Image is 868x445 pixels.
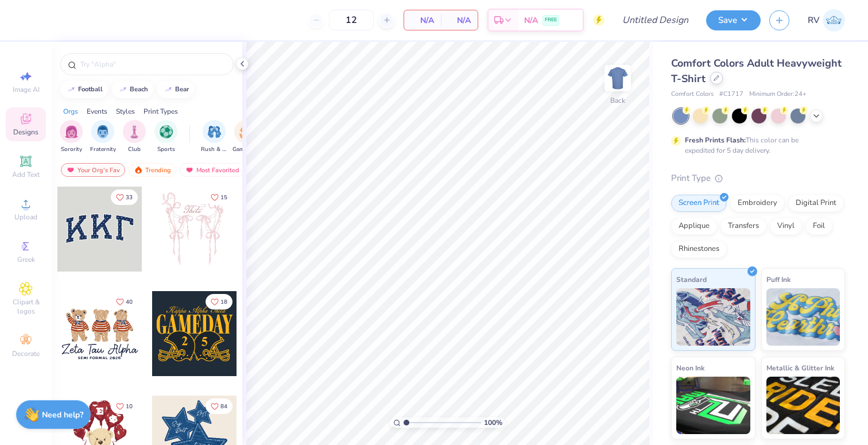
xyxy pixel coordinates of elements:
[220,195,227,200] span: 15
[808,9,845,32] a: RV
[154,120,177,154] button: filter button
[671,241,727,258] div: Rhinestones
[720,218,766,235] div: Transfers
[823,9,845,32] img: Rachel Vorst
[116,106,135,117] div: Styles
[12,349,40,358] span: Decorate
[206,189,232,205] button: Like
[808,14,820,27] span: RV
[90,145,116,154] span: Fraternity
[613,9,697,32] input: Untitled Design
[766,377,840,434] img: Metallic & Glitter Ink
[157,81,194,98] button: bear
[128,145,141,154] span: Club
[61,163,125,177] div: Your Org's Fav
[65,125,78,138] img: Sorority Image
[671,218,717,235] div: Applique
[126,404,133,409] span: 10
[144,106,178,117] div: Print Types
[232,120,259,154] button: filter button
[17,255,35,264] span: Greek
[123,120,146,154] div: filter for Club
[706,10,761,30] button: Save
[160,125,173,138] img: Sports Image
[128,125,141,138] img: Club Image
[154,120,177,154] div: filter for Sports
[180,163,245,177] div: Most Favorited
[411,14,434,26] span: N/A
[766,273,790,285] span: Puff Ink
[676,377,750,434] img: Neon Ink
[766,362,834,374] span: Metallic & Glitter Ink
[671,195,727,212] div: Screen Print
[130,86,148,92] div: beach
[208,125,221,138] img: Rush & Bid Image
[61,145,82,154] span: Sorority
[118,86,127,93] img: trend_line.gif
[126,299,133,305] span: 40
[676,288,750,346] img: Standard
[671,172,845,185] div: Print Type
[788,195,844,212] div: Digital Print
[14,212,37,222] span: Upload
[676,362,704,374] span: Neon Ink
[220,299,227,305] span: 18
[610,95,625,106] div: Back
[201,145,227,154] span: Rush & Bid
[766,288,840,346] img: Puff Ink
[201,120,227,154] div: filter for Rush & Bid
[329,10,374,30] input: – –
[805,218,832,235] div: Foil
[63,106,78,117] div: Orgs
[545,16,557,24] span: FREE
[111,294,138,309] button: Like
[67,86,76,93] img: trend_line.gif
[201,120,227,154] button: filter button
[111,398,138,414] button: Like
[78,86,103,92] div: football
[206,398,232,414] button: Like
[220,404,227,409] span: 84
[126,195,133,200] span: 33
[671,90,714,99] span: Comfort Colors
[60,81,108,98] button: football
[606,67,629,90] img: Back
[232,145,259,154] span: Game Day
[79,59,226,70] input: Try "Alpha"
[13,127,38,137] span: Designs
[206,294,232,309] button: Like
[60,120,83,154] button: filter button
[676,273,707,285] span: Standard
[484,417,502,428] span: 100 %
[87,106,107,117] div: Events
[112,81,153,98] button: beach
[90,120,116,154] div: filter for Fraternity
[66,166,75,174] img: most_fav.gif
[448,14,471,26] span: N/A
[685,135,826,156] div: This color can be expedited for 5 day delivery.
[90,120,116,154] button: filter button
[232,120,259,154] div: filter for Game Day
[129,163,176,177] div: Trending
[157,145,175,154] span: Sports
[685,136,746,145] strong: Fresh Prints Flash:
[164,86,173,93] img: trend_line.gif
[185,166,194,174] img: most_fav.gif
[111,189,138,205] button: Like
[123,120,146,154] button: filter button
[60,120,83,154] div: filter for Sorority
[134,166,143,174] img: trending.gif
[671,56,842,86] span: Comfort Colors Adult Heavyweight T-Shirt
[749,90,807,99] span: Minimum Order: 24 +
[770,218,802,235] div: Vinyl
[175,86,189,92] div: bear
[524,14,538,26] span: N/A
[96,125,109,138] img: Fraternity Image
[6,297,46,316] span: Clipart & logos
[719,90,743,99] span: # C1717
[730,195,785,212] div: Embroidery
[239,125,253,138] img: Game Day Image
[42,409,83,420] strong: Need help?
[13,85,40,94] span: Image AI
[12,170,40,179] span: Add Text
